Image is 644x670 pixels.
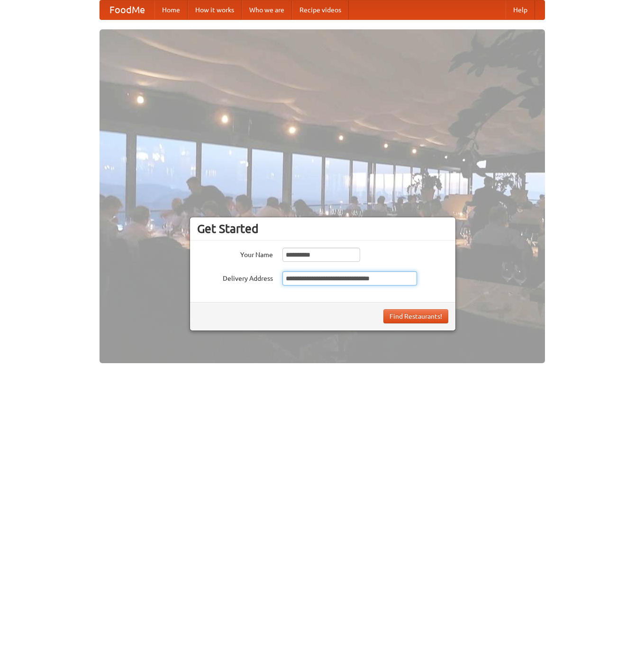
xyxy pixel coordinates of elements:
label: Delivery Address [197,271,273,283]
button: Find Restaurants! [383,309,448,323]
h3: Get Started [197,222,448,236]
a: Help [506,0,535,19]
a: Who we are [242,0,292,19]
a: Home [154,0,188,19]
a: Recipe videos [292,0,349,19]
a: How it works [188,0,242,19]
label: Your Name [197,248,273,259]
a: FoodMe [100,0,154,19]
